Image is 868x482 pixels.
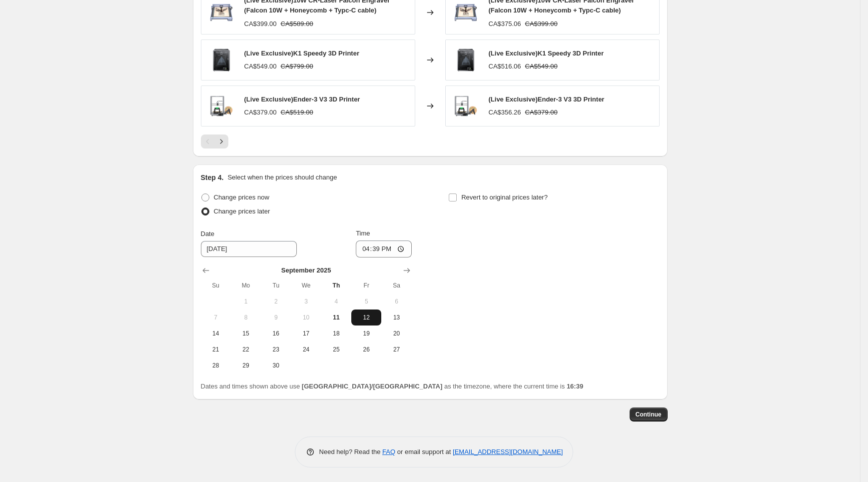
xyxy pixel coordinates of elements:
button: Monday September 29 2025 [231,357,261,373]
img: Ender-3_V3_80x.png [451,91,481,121]
th: Friday [351,277,381,293]
span: 3 [295,297,317,305]
span: 30 [265,361,287,369]
span: 29 [235,361,257,369]
span: (Live Exclusive)K1 Speedy 3D Printer [244,49,359,57]
th: Wednesday [291,277,321,293]
button: Tuesday September 2 2025 [261,293,291,309]
button: Tuesday September 30 2025 [261,357,291,373]
span: Revert to original prices later? [461,193,548,201]
span: Sa [385,281,407,289]
th: Monday [231,277,261,293]
div: CA$549.00 [244,61,277,71]
th: Saturday [381,277,411,293]
span: Change prices now [214,193,269,201]
button: Friday September 5 2025 [351,293,381,309]
strike: CA$399.00 [525,19,558,29]
th: Thursday [321,277,351,293]
span: Continue [636,410,662,418]
button: Saturday September 6 2025 [381,293,411,309]
button: Show previous month, August 2025 [199,263,213,277]
span: 1 [235,297,257,305]
span: 9 [265,313,287,321]
span: 7 [205,313,227,321]
div: CA$375.06 [489,19,521,29]
button: Friday September 12 2025 [351,309,381,325]
span: 13 [385,313,407,321]
button: Tuesday September 23 2025 [261,341,291,357]
b: [GEOGRAPHIC_DATA]/[GEOGRAPHIC_DATA] [302,382,442,390]
div: CA$356.26 [489,107,521,117]
img: K1-_01-2_80x.png [206,45,236,75]
strike: CA$589.00 [281,19,313,29]
button: Next [214,134,228,148]
div: CA$399.00 [244,19,277,29]
button: Sunday September 21 2025 [201,341,231,357]
button: Sunday September 28 2025 [201,357,231,373]
button: Monday September 15 2025 [231,325,261,341]
button: Saturday September 13 2025 [381,309,411,325]
span: 19 [355,329,377,337]
span: Su [205,281,227,289]
button: Sunday September 7 2025 [201,309,231,325]
input: 9/11/2025 [201,241,297,257]
button: Friday September 26 2025 [351,341,381,357]
span: Fr [355,281,377,289]
span: 15 [235,329,257,337]
a: [EMAIL_ADDRESS][DOMAIN_NAME] [453,448,563,455]
span: We [295,281,317,289]
button: Friday September 19 2025 [351,325,381,341]
span: 8 [235,313,257,321]
span: 11 [325,313,347,321]
input: 12:00 [356,240,412,257]
strike: CA$549.00 [525,61,558,71]
span: 5 [355,297,377,305]
span: Change prices later [214,207,270,215]
strike: CA$379.00 [525,107,558,117]
b: 16:39 [567,382,583,390]
img: K1-_01-2_80x.png [451,45,481,75]
span: 25 [325,345,347,353]
span: (Live Exclusive)K1 Speedy 3D Printer [489,49,604,57]
button: Wednesday September 3 2025 [291,293,321,309]
button: Thursday September 25 2025 [321,341,351,357]
div: CA$379.00 [244,107,277,117]
span: 26 [355,345,377,353]
span: 6 [385,297,407,305]
button: Sunday September 14 2025 [201,325,231,341]
span: 24 [295,345,317,353]
span: 20 [385,329,407,337]
nav: Pagination [201,134,228,148]
span: (Live Exclusive)Ender-3 V3 3D Printer [489,95,605,103]
button: Wednesday September 10 2025 [291,309,321,325]
button: Saturday September 27 2025 [381,341,411,357]
button: Thursday September 4 2025 [321,293,351,309]
span: 14 [205,329,227,337]
span: Time [356,229,370,237]
img: Ender-3_V3_80x.png [206,91,236,121]
button: Wednesday September 24 2025 [291,341,321,357]
button: Wednesday September 17 2025 [291,325,321,341]
button: Today Thursday September 11 2025 [321,309,351,325]
button: Tuesday September 9 2025 [261,309,291,325]
div: CA$516.06 [489,61,521,71]
span: 2 [265,297,287,305]
button: Monday September 22 2025 [231,341,261,357]
span: 16 [265,329,287,337]
span: 27 [385,345,407,353]
button: Tuesday September 16 2025 [261,325,291,341]
button: Monday September 8 2025 [231,309,261,325]
button: Saturday September 20 2025 [381,325,411,341]
span: 17 [295,329,317,337]
span: (Live Exclusive)Ender-3 V3 3D Printer [244,95,360,103]
button: Show next month, October 2025 [400,263,414,277]
span: 12 [355,313,377,321]
span: 21 [205,345,227,353]
span: Dates and times shown above use as the timezone, where the current time is [201,382,584,390]
a: FAQ [382,448,395,455]
span: or email support at [395,448,453,455]
span: 22 [235,345,257,353]
button: Monday September 1 2025 [231,293,261,309]
span: 10 [295,313,317,321]
span: Date [201,230,214,237]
